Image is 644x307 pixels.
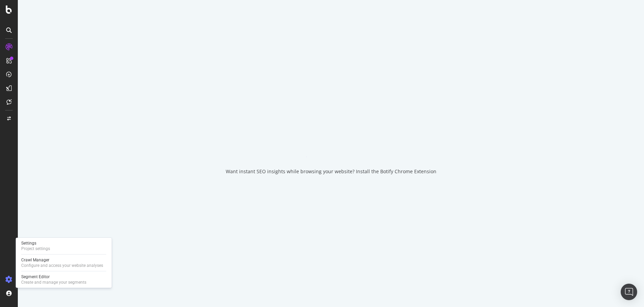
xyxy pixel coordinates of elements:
[21,246,50,251] div: Project settings
[21,280,86,285] div: Create and manage your segments
[306,132,356,157] div: animation
[21,257,103,263] div: Crawl Manager
[18,257,109,269] a: Crawl ManagerConfigure and access your website analyses
[21,240,50,246] div: Settings
[18,273,109,286] a: Segment EditorCreate and manage your segments
[18,240,109,252] a: SettingsProject settings
[21,263,103,268] div: Configure and access your website analyses
[226,168,436,175] div: Want instant SEO insights while browsing your website? Install the Botify Chrome Extension
[21,274,86,280] div: Segment Editor
[621,284,637,300] div: Open Intercom Messenger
